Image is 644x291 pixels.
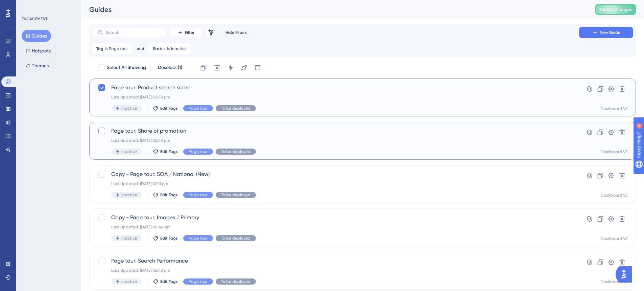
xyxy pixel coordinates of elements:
[616,264,636,285] iframe: UserGuiding AI Assistant Launcher
[189,149,208,154] span: Page tour
[111,214,560,222] span: Copy - Page tour: Images / Primary
[171,46,187,51] span: Inactive
[111,181,560,186] div: Last Updated: [DATE] 02:11 pm
[109,46,128,51] span: Page tour
[595,4,636,15] button: Publish Changes
[221,192,251,198] span: To be deployed
[160,279,178,284] span: Edit Tags
[160,149,178,154] span: Edit Tags
[600,30,620,35] span: New Guide
[153,236,178,241] button: Edit Tags
[221,279,251,284] span: To be deployed
[111,84,560,92] span: Page tour: Product search score
[169,27,203,38] button: Filter
[221,236,251,241] span: To be deployed
[600,149,627,155] div: Dashboard V3
[111,138,560,143] div: Last Updated: [DATE] 02:48 pm
[167,46,170,51] span: is
[160,192,178,198] span: Edit Tags
[105,46,108,51] span: is
[137,46,144,51] span: and
[111,127,560,135] span: Page tour: Share of promotion
[111,170,560,178] span: Copy - Page tour: SOA / National (New)
[22,30,51,42] button: Guides
[600,279,627,285] div: Dashboard V3
[600,236,627,241] div: Dashboard V3
[111,268,560,273] div: Last Updated: [DATE] 02:48 pm
[22,45,55,57] button: Hotspots
[599,7,632,12] span: Publish Changes
[189,192,208,198] span: Page tour
[96,46,103,51] span: Tag
[219,27,253,38] button: Hide Filters
[121,236,137,241] span: Inactive
[153,149,178,154] button: Edit Tags
[47,3,49,9] div: 4
[600,106,627,111] div: Dashboard V3
[121,192,137,198] span: Inactive
[153,192,178,198] button: Edit Tags
[121,149,137,154] span: Inactive
[111,94,560,100] div: Last Updated: [DATE] 02:48 pm
[106,30,161,35] input: Search
[153,106,178,111] button: Edit Tags
[158,64,182,72] span: Deselect (1)
[16,2,42,10] span: Need Help?
[89,5,578,14] div: Guides
[153,46,166,51] span: Status
[225,30,247,35] span: Hide Filters
[221,106,251,111] span: To be deployed
[135,43,146,54] button: and
[107,64,146,72] span: Select All Showing
[22,16,47,22] div: ENGAGEMENT
[189,106,208,111] span: Page tour
[160,236,178,241] span: Edit Tags
[111,257,560,265] span: Page tour: Search Performance
[221,149,251,154] span: To be deployed
[22,60,53,72] button: Themes
[189,279,208,284] span: Page tour
[111,224,560,230] div: Last Updated: [DATE] 08:44 am
[189,236,208,241] span: Page tour
[153,279,178,284] button: Edit Tags
[121,106,137,111] span: Inactive
[579,27,633,38] button: New Guide
[121,279,137,284] span: Inactive
[600,193,627,198] div: Dashboard V3
[160,106,178,111] span: Edit Tags
[154,62,186,74] button: Deselect (1)
[185,30,194,35] span: Filter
